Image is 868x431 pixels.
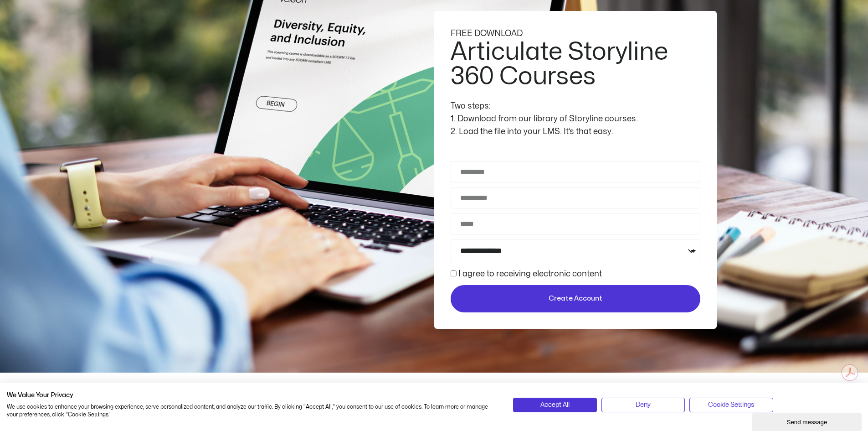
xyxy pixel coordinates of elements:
[689,398,773,412] button: Adjust cookie preferences
[540,400,570,410] span: Accept All
[451,285,700,312] button: Create Account
[513,398,596,412] button: Accept all cookies
[458,270,602,278] label: I agree to receiving electronic content
[451,100,700,113] div: Two steps:
[752,411,863,431] iframe: chat widget
[708,400,754,410] span: Cookie Settings
[451,40,698,89] h2: Articulate Storyline 360 Courses
[601,398,685,412] button: Deny all cookies
[451,27,700,40] div: FREE DOWNLOAD
[7,403,499,419] p: We use cookies to enhance your browsing experience, serve personalized content, and analyze our t...
[451,125,700,138] div: 2. Load the file into your LMS. It’s that easy.
[451,113,700,125] div: 1. Download from our library of Storyline courses.
[636,400,651,410] span: Deny
[7,391,499,400] h2: We Value Your Privacy
[549,293,602,304] span: Create Account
